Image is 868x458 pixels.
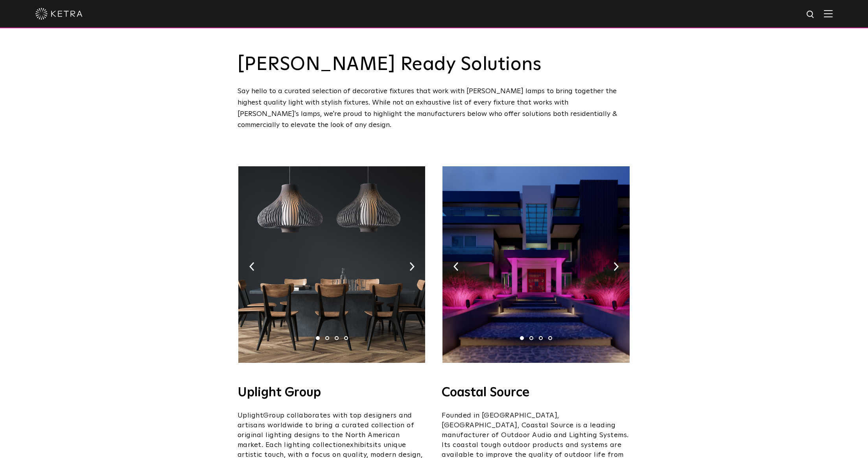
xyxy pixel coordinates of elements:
img: arrow-right-black.svg [409,262,415,271]
span: Uplight [238,412,264,419]
span: exhibits [346,441,373,449]
h4: Coastal Source [442,386,630,399]
img: arrow-left-black.svg [453,262,459,271]
h4: Uplight Group [238,386,426,399]
span: Group collaborates with top designers and artisans worldwide to bring a curated collection of ori... [238,412,415,449]
h3: [PERSON_NAME] Ready Solutions [238,55,631,74]
img: Uplight_Ketra_Image.jpg [238,166,425,363]
img: arrow-right-black.svg [614,262,619,271]
img: 03-1.jpg [442,166,629,363]
img: arrow-left-black.svg [249,262,254,271]
img: search icon [806,10,816,20]
img: ketra-logo-2019-white [35,8,83,20]
div: Say hello to a curated selection of decorative fixtures that work with [PERSON_NAME] lamps to bri... [238,86,631,131]
img: Hamburger%20Nav.svg [824,10,833,17]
